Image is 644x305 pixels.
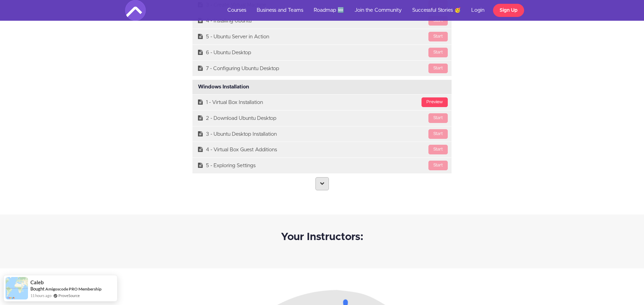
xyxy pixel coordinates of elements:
[428,16,448,26] div: Start
[45,286,102,292] a: Amigoscode PRO Membership
[30,293,51,298] span: 11 hours ago
[428,113,448,123] div: Start
[30,279,44,285] span: Caleb
[192,158,452,173] a: Start5 - Exploring Settings
[192,45,452,60] a: Start6 - Ubuntu Desktop
[58,293,80,298] a: ProveSource
[422,97,448,107] div: Preview
[428,161,448,170] div: Start
[192,13,452,29] a: Start4 - Installing Ubuntu
[192,80,452,94] div: Windows Installation
[30,286,45,292] span: Bought
[281,232,363,242] strong: Your Instructors:
[192,126,452,142] a: Start3 - Ubuntu Desktop Installation
[428,145,448,154] div: Start
[428,48,448,57] div: Start
[493,4,524,17] a: Sign Up
[428,129,448,139] div: Start
[192,95,452,110] a: Preview1 - Virtual Box Installation
[192,29,452,45] a: Start5 - Ubuntu Server in Action
[428,64,448,73] div: Start
[428,32,448,41] div: Start
[6,277,28,299] img: provesource social proof notification image
[192,61,452,76] a: Start7 - Configuring Ubuntu Desktop
[192,111,452,126] a: Start2 - Download Ubuntu Desktop
[192,142,452,158] a: Start4 - Virtual Box Guest Additions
